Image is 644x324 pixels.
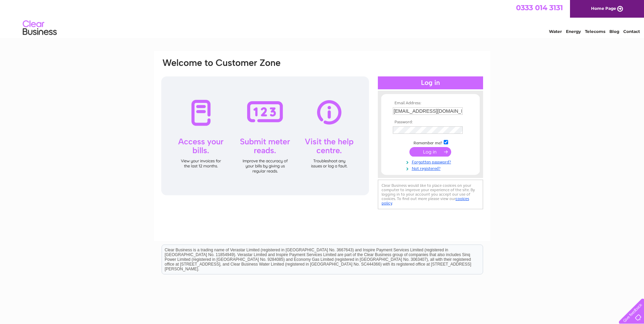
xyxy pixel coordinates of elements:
[393,158,470,165] a: Forgotten password?
[391,139,470,146] td: Remember me?
[382,196,469,205] a: cookies policy
[623,29,640,34] a: Contact
[393,165,470,171] a: Not registered?
[609,29,619,34] a: Blog
[549,29,562,34] a: Water
[162,4,483,33] div: Clear Business is a trading name of Verastar Limited (registered in [GEOGRAPHIC_DATA] No. 3667643...
[22,18,57,38] img: logo.png
[566,29,581,34] a: Energy
[585,29,605,34] a: Telecoms
[391,101,470,106] th: Email Address:
[516,3,563,12] a: 0333 014 3131
[378,180,483,209] div: Clear Business would like to place cookies on your computer to improve your experience of the sit...
[391,120,470,125] th: Password:
[409,147,451,157] input: Submit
